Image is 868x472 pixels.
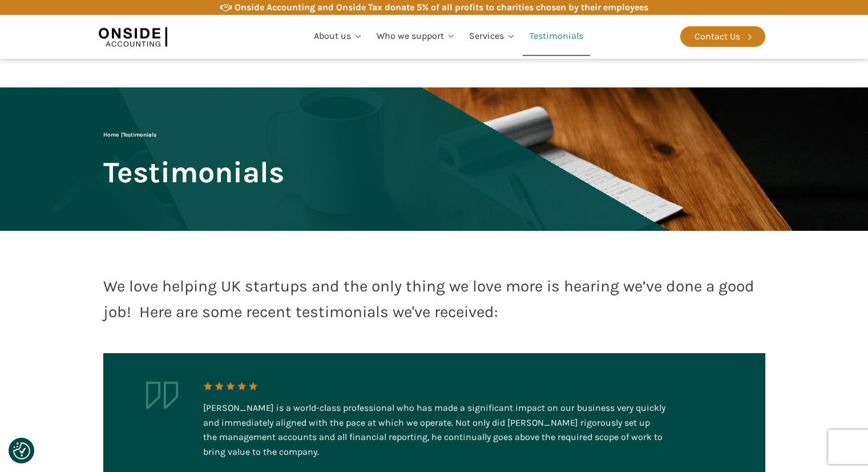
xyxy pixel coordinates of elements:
[99,23,167,50] img: Onside Accounting
[13,442,30,459] img: Revisit consent button
[462,17,523,56] a: Services
[103,131,156,138] span: |
[13,442,30,459] button: Consent Preferences
[123,131,156,138] span: Testimonials
[523,17,590,56] a: Testimonials
[307,17,370,56] a: About us
[370,17,463,56] a: Who we support
[103,131,119,138] a: Home
[103,274,765,325] div: We love helping UK startups and the only thing we love more is hearing we’ve done a good job! Her...
[103,157,284,188] span: Testimonials
[680,26,765,47] a: Contact Us
[695,29,740,44] div: Contact Us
